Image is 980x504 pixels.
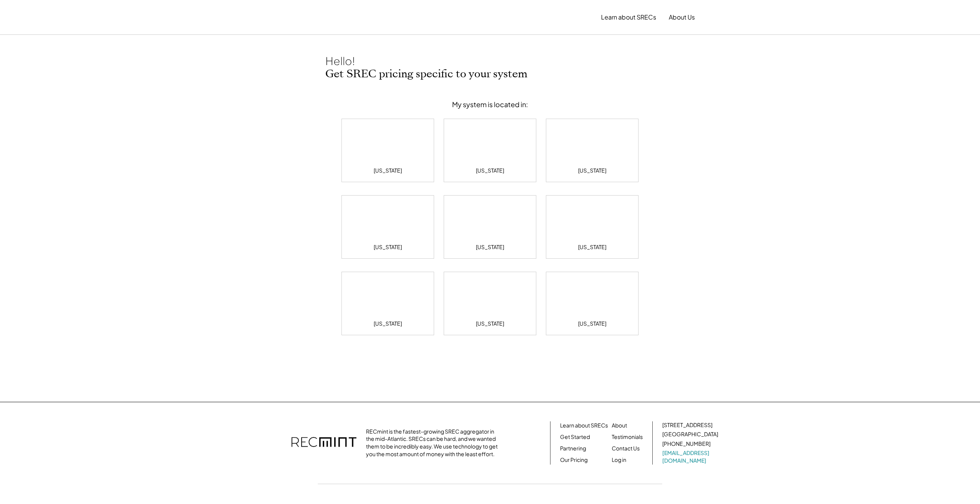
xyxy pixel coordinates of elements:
[578,320,606,328] div: [US_STATE]
[452,280,528,318] img: Ohio
[325,54,402,68] div: Hello!
[560,433,590,441] a: Get Started
[554,127,630,165] img: New Jersey
[285,4,349,30] img: yH5BAEAAAAALAAAAAABAAEAAAIBRAA7
[554,203,630,241] img: Virginia
[325,68,655,81] h2: Get SREC pricing specific to your system
[578,243,606,251] div: [US_STATE]
[669,10,695,25] button: About Us
[560,456,588,464] a: Our Pricing
[662,440,710,448] div: [PHONE_NUMBER]
[662,421,712,429] div: [STREET_ADDRESS]
[374,243,402,251] div: [US_STATE]
[554,280,630,318] img: West Virginia
[366,428,502,458] div: RECmint is the fastest-growing SREC aggregator in the mid-Atlantic. SRECs can be hard, and we wan...
[560,445,586,452] a: Partnering
[476,243,504,251] div: [US_STATE]
[291,429,356,456] img: recmint-logotype%403x.png
[612,433,643,441] a: Testimonials
[578,167,606,175] div: [US_STATE]
[662,449,720,464] a: [EMAIL_ADDRESS][DOMAIN_NAME]
[452,203,528,241] img: Pennsylvania
[612,445,640,452] a: Contact Us
[612,456,626,464] a: Log in
[601,10,656,25] button: Learn about SRECs
[662,431,718,438] div: [GEOGRAPHIC_DATA]
[350,203,426,241] img: North Carolina
[476,167,504,175] div: [US_STATE]
[350,280,426,318] img: Delaware
[374,320,402,328] div: [US_STATE]
[452,100,528,109] div: My system is located in:
[374,167,402,175] div: [US_STATE]
[350,127,426,165] img: District of Columbia
[452,127,528,165] img: Maryland
[476,320,504,328] div: [US_STATE]
[560,422,608,429] a: Learn about SRECs
[612,422,627,429] a: About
